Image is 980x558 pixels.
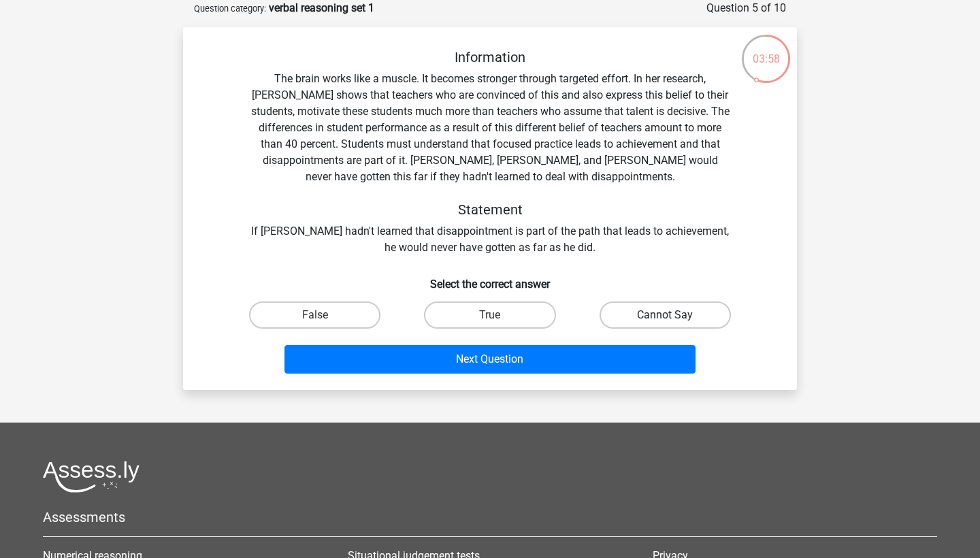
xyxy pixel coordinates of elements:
strong: verbal reasoning set 1 [269,1,374,14]
img: Assessly logo [43,461,140,493]
label: Cannot Say [600,301,731,329]
h5: Assessments [43,509,937,525]
h5: Information [248,49,732,65]
button: Next Question [284,345,696,374]
div: 03:58 [740,33,791,67]
label: False [249,301,380,329]
label: True [424,301,555,329]
h5: Statement [248,201,732,218]
h6: Select the correct answer [205,267,775,291]
div: The brain works like a muscle. It becomes stronger through targeted effort. In her research, [PER... [205,49,775,256]
small: Question category: [194,3,266,14]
